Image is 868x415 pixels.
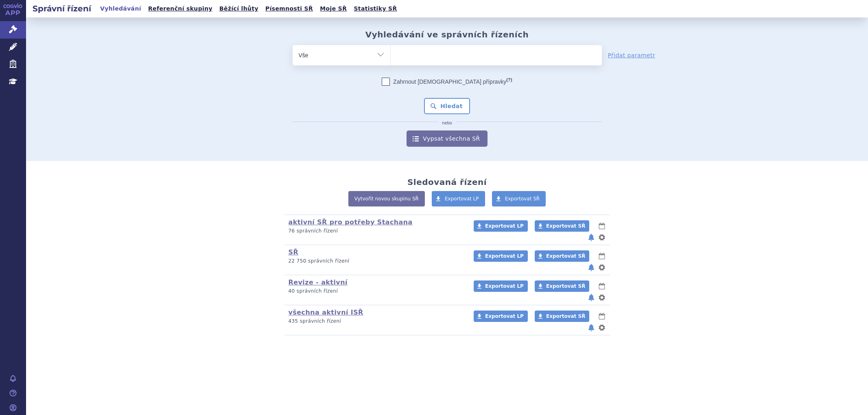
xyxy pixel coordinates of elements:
p: 435 správních řízení [289,318,463,325]
button: nastavení [598,323,606,332]
a: aktivní SŘ pro potřeby Stachana [289,218,413,226]
button: lhůty [598,281,606,291]
a: Vyhledávání [98,3,144,14]
button: nastavení [598,232,606,242]
h2: Správní řízení [26,3,98,14]
p: 22 750 správních řízení [289,258,463,265]
a: Referenční skupiny [146,3,215,14]
a: Písemnosti SŘ [263,3,315,14]
a: Exportovat SŘ [492,191,546,206]
button: nastavení [598,263,606,272]
span: Exportovat SŘ [546,283,585,289]
a: Exportovat SŘ [535,220,589,232]
a: Revize - aktivní [289,278,348,286]
a: Exportovat LP [474,250,528,262]
span: Exportovat LP [485,283,524,289]
button: lhůty [598,251,606,261]
span: Exportovat SŘ [546,253,585,259]
span: Exportovat SŘ [546,223,585,229]
a: Moje SŘ [317,3,349,14]
a: Vypsat všechna SŘ [407,130,487,147]
a: Exportovat SŘ [535,311,589,322]
span: Exportovat LP [485,313,524,319]
a: Vytvořit novou skupinu SŘ [348,191,425,206]
a: Exportovat SŘ [535,280,589,292]
span: Exportovat SŘ [546,313,585,319]
p: 76 správních řízení [289,228,463,235]
abbr: (?) [506,77,512,83]
h2: Sledovaná řízení [407,177,487,187]
p: 40 správních řízení [289,288,463,295]
button: notifikace [587,232,595,242]
button: lhůty [598,311,606,321]
a: Statistiky SŘ [351,3,399,14]
h2: Vyhledávání ve správních řízeních [365,30,529,39]
a: Exportovat LP [432,191,485,206]
a: Exportovat LP [474,311,528,322]
i: nebo [438,121,456,126]
button: notifikace [587,293,595,302]
label: Zahrnout [DEMOGRAPHIC_DATA] přípravky [382,78,512,86]
a: Exportovat SŘ [535,250,589,262]
a: Exportovat LP [474,280,528,292]
span: Exportovat LP [445,196,479,202]
span: Exportovat LP [485,223,524,229]
a: SŘ [289,248,299,256]
a: Běžící lhůty [217,3,261,14]
button: notifikace [587,263,595,272]
a: všechna aktivní ISŘ [289,309,363,316]
a: Přidat parametr [608,51,656,59]
button: lhůty [598,221,606,231]
button: nastavení [598,293,606,302]
button: notifikace [587,323,595,332]
span: Exportovat LP [485,253,524,259]
a: Exportovat LP [474,220,528,232]
span: Exportovat SŘ [505,196,540,202]
button: Hledat [424,98,470,114]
